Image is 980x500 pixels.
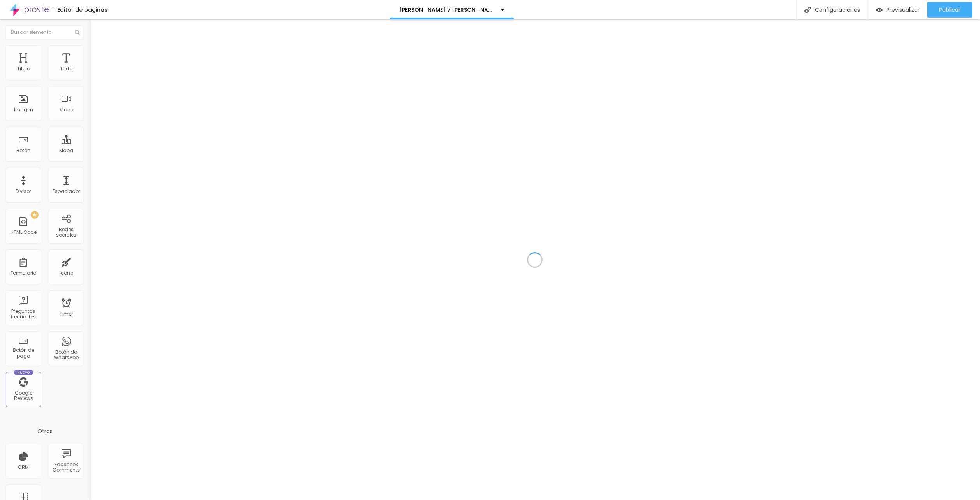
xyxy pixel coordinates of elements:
div: Espaciador [53,189,80,194]
div: Divisor [16,189,31,194]
div: HTML Code [11,230,37,235]
div: Editor de paginas [53,7,108,12]
div: Imagen [14,107,33,112]
div: Botón do WhatsApp [51,349,81,361]
p: [PERSON_NAME] y [PERSON_NAME] [399,7,495,12]
div: Texto [60,66,72,72]
div: Mapa [59,148,73,153]
img: Icone [75,30,79,35]
div: Titulo [17,66,30,72]
img: view-1.svg [876,7,883,13]
div: Video [60,107,73,112]
div: Redes sociales [51,227,81,238]
button: Previsualizar [868,2,927,18]
div: Timer [60,311,73,317]
div: Botón de pago [8,347,39,359]
div: Nuevo [14,370,33,375]
input: Buscar elemento [6,25,84,39]
div: Formulario [11,270,36,276]
span: Publicar [939,7,961,13]
div: Icono [60,270,73,276]
button: Publicar [927,2,972,18]
div: Google Reviews [8,390,39,402]
div: Botón [16,148,30,153]
span: Previsualizar [887,7,920,13]
img: Icone [804,7,811,13]
div: Preguntas frecuentes [8,309,39,320]
div: CRM [18,465,29,470]
div: Facebook Comments [51,462,81,473]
